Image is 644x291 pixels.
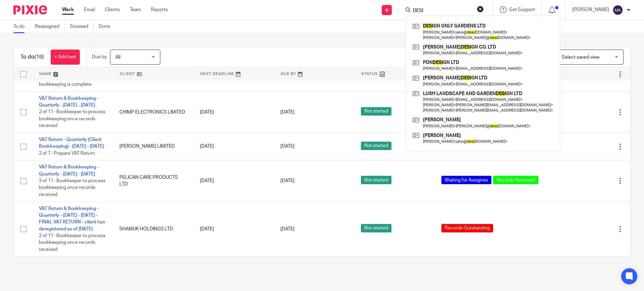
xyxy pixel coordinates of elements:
span: 2 of 11 · Bookkeeper to process bookkeeping once records received [39,178,105,197]
span: Not started [361,107,391,116]
p: Due by [92,54,107,60]
a: Reports [151,6,168,13]
a: VAT Return & Bookkeeping - Quarterly - [DATE] - [DATE] - FINAL VAT RETURN - client has deregister... [39,206,105,231]
td: [DATE] [193,202,274,256]
span: Not started [361,176,391,184]
img: Pixie [13,5,47,14]
a: VAT Return & Bookkeeping - Quarterly - [DATE] - [DATE] [39,96,99,107]
a: Reassigned [35,20,65,33]
span: [DATE] [280,178,294,183]
span: [DATE] [280,227,294,231]
span: Select saved view [562,55,599,60]
span: [DATE] [280,144,294,149]
a: + Add task [51,50,80,65]
span: Waiting for Assignee [441,176,491,184]
span: (16) [35,54,44,60]
span: All [115,55,120,60]
td: [DATE] [193,133,274,160]
td: [DATE] [193,160,274,202]
a: Snoozed [70,20,94,33]
td: CHIMP ELECTRONICS LIMITED [113,91,193,133]
span: Not started [361,142,391,150]
td: [PERSON_NAME] LIMITED [113,133,193,160]
a: To do [13,20,30,33]
td: [DATE] [193,91,274,133]
td: SHAMUK HOLDINGS LTD [113,202,193,256]
button: Clear [477,6,484,12]
img: svg%3E [612,5,623,15]
a: VAT Return - Quarterly (Client Bookkeeping) - [DATE] - [DATE] [39,137,104,149]
span: Records Received [493,176,538,184]
a: Work [62,6,74,13]
span: Get Support [509,7,535,12]
a: Clients [105,6,120,13]
a: Done [99,20,115,33]
td: PELICAN CARE PRODUCTS LTD [113,160,193,202]
a: VAT Return & Bookkeeping - Quarterly - [DATE] - [DATE] [39,165,99,176]
a: Team [130,6,141,13]
span: [DATE] [280,110,294,115]
span: 2 of 7 · Prepare VAT Return [39,151,95,156]
a: Email [84,6,95,13]
p: [PERSON_NAME] [572,6,609,13]
span: 2 of 11 · Bookkeeper to process bookkeeping once records received [39,233,105,252]
span: Records Outstanding [441,224,493,232]
input: Search [412,8,473,14]
h1: To do [20,54,44,61]
span: Not started [361,224,391,232]
span: 2 of 11 · Bookkeeper to process bookkeeping once records received [39,110,105,128]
